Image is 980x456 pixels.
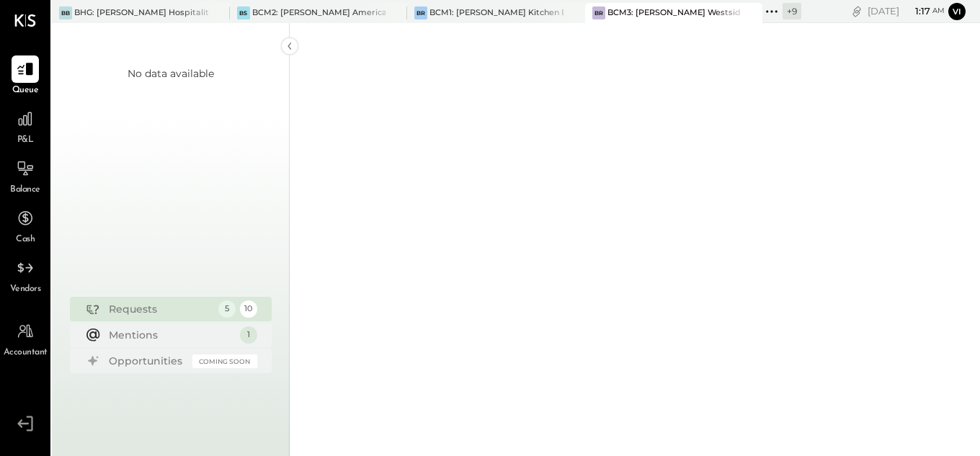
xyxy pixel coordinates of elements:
a: Cash [1,205,50,246]
div: 5 [218,300,236,318]
div: BB [59,6,72,19]
div: Mentions [109,328,233,342]
div: 10 [240,300,257,318]
a: Balance [1,155,50,197]
span: 1 : 17 [901,4,930,18]
div: BR [592,6,605,19]
div: Opportunities [109,354,185,368]
div: Requests [109,302,211,316]
span: P&L [17,134,34,147]
span: Cash [16,233,35,246]
span: Vendors [10,283,41,296]
div: BHG: [PERSON_NAME] Hospitality Group, LLC [74,7,208,19]
div: BCM1: [PERSON_NAME] Kitchen Bar Market [429,7,563,19]
div: Coming Soon [192,354,257,368]
div: BCM2: [PERSON_NAME] American Cooking [252,7,386,19]
div: BS [237,6,250,19]
div: + 9 [783,3,801,19]
a: P&L [1,105,50,147]
button: Vi [948,3,966,20]
div: copy link [850,4,864,19]
div: BCM3: [PERSON_NAME] Westside Grill [607,7,741,19]
div: [DATE] [868,4,945,18]
a: Accountant [1,318,50,359]
a: Queue [1,55,50,97]
span: am [932,6,945,16]
span: Queue [12,84,39,97]
div: 1 [240,326,257,344]
div: BR [414,6,427,19]
span: Accountant [4,347,48,359]
a: Vendors [1,254,50,296]
span: Balance [10,184,40,197]
div: No data available [128,66,214,81]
